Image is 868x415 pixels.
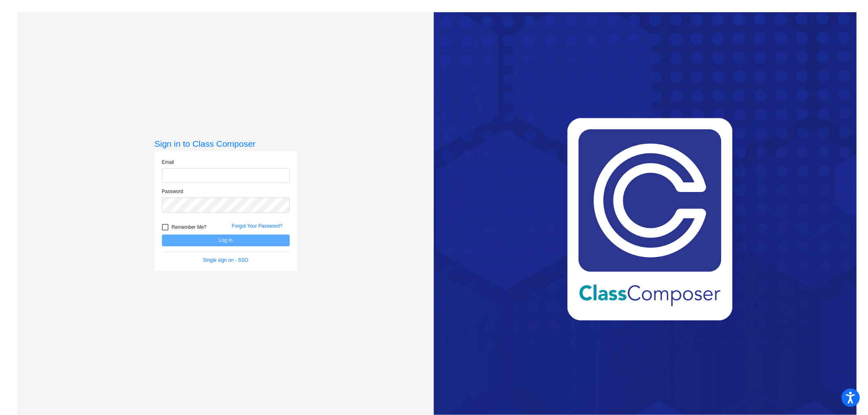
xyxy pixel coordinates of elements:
button: Log In [162,235,290,246]
a: Single sign on - SSO [203,257,248,263]
label: Password [162,188,184,195]
label: Email [162,159,174,166]
span: Remember Me? [172,222,207,232]
a: Forgot Your Password? [232,223,283,229]
h3: Sign in to Class Composer [155,139,297,149]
